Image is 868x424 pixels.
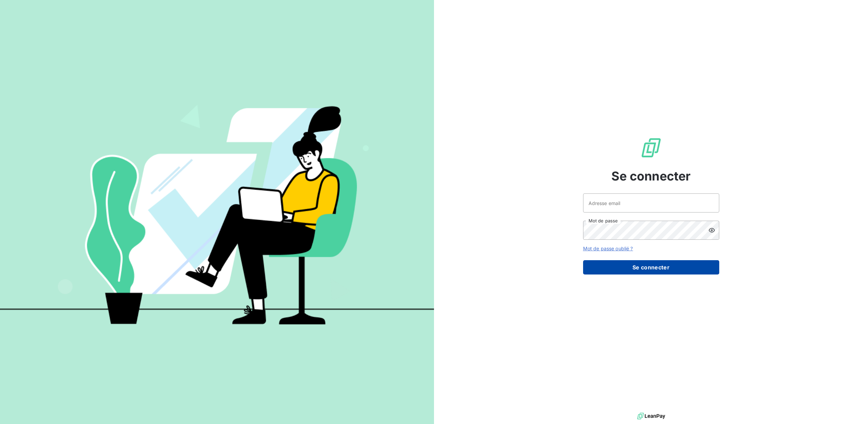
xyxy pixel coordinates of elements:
[583,246,633,251] a: Mot de passe oublié ?
[611,167,691,185] span: Se connecter
[583,260,719,274] button: Se connecter
[637,411,665,421] img: logo
[640,137,662,159] img: Logo LeanPay
[583,193,719,213] input: placeholder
